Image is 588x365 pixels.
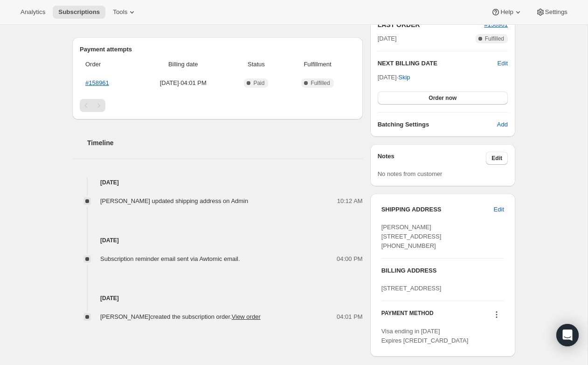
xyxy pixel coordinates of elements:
button: Edit [486,152,508,165]
span: [STREET_ADDRESS] [381,285,442,292]
button: Analytics [15,6,51,19]
h3: BILLING ADDRESS [381,266,504,275]
h4: [DATE] [72,178,363,187]
button: Edit [498,59,508,68]
h2: Payment attempts [80,45,355,54]
th: Order [80,54,137,75]
button: Subscriptions [53,6,105,19]
span: Edit [491,154,502,162]
span: Analytics [21,8,45,16]
span: [PERSON_NAME] updated shipping address on Admin [100,197,248,204]
nav: Pagination [80,99,355,112]
span: [PERSON_NAME] [STREET_ADDRESS] [PHONE_NUMBER] [381,224,442,249]
span: Subscriptions [58,8,100,16]
span: Skip [398,73,410,82]
h3: PAYMENT METHOD [381,309,434,322]
span: Status [233,60,280,69]
button: Settings [530,6,573,19]
span: Visa ending in [DATE] Expires [CREDIT_CARD_DATA] [381,328,469,344]
a: #158961 [85,79,109,86]
span: [DATE] · 04:01 PM [139,78,227,88]
h2: Timeline [87,138,363,147]
h6: Batching Settings [378,120,497,129]
span: Fulfilled [311,79,330,87]
span: Subscription reminder email sent via Awtomic email. [100,255,240,262]
span: [PERSON_NAME] created the subscription order. [100,313,261,320]
span: Edit [494,205,504,214]
span: 04:00 PM [337,254,363,264]
button: #158961 [484,20,508,29]
button: Add [491,117,513,132]
a: View order [232,313,261,320]
span: 10:12 AM [337,197,363,206]
span: Add [497,120,508,129]
span: No notes from customer [378,170,443,177]
h2: LAST ORDER [378,20,484,29]
h3: SHIPPING ADDRESS [381,205,494,214]
button: Edit [488,202,510,217]
h3: Notes [378,152,486,165]
span: Paid [253,79,264,87]
span: Billing date [139,60,227,69]
span: Fulfillment [285,60,349,69]
h4: [DATE] [72,236,363,245]
span: [DATE] · [378,74,410,81]
div: Open Intercom Messenger [556,324,579,346]
span: 04:01 PM [337,312,363,322]
span: Order now [429,94,457,102]
h2: NEXT BILLING DATE [378,59,498,68]
span: Fulfilled [485,35,504,42]
button: Tools [107,6,142,19]
button: Help [485,6,528,19]
span: Settings [545,8,567,16]
h4: [DATE] [72,294,363,303]
span: [DATE] [378,34,397,43]
span: Help [500,8,513,16]
button: Order now [378,91,508,105]
button: Skip [393,70,415,85]
span: Tools [113,8,127,16]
